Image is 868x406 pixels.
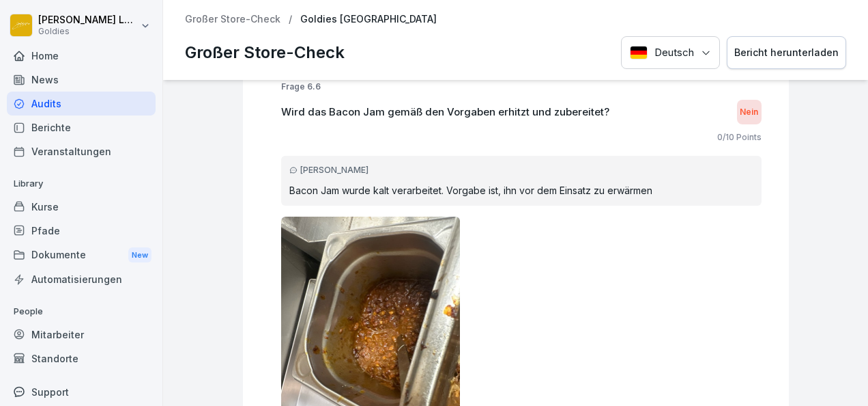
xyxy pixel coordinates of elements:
[654,45,694,61] p: Deutsch
[734,45,839,60] div: Bericht herunterladen
[289,14,292,25] p: /
[289,183,753,198] p: Bacon Jam wurde kalt verarbeitet. Vorgabe ist, ihn vor dem Einsatz zu erwärmen
[185,40,345,65] p: Großer Store-Check
[38,27,138,36] p: Goldies
[7,267,156,291] a: Automatisierungen
[7,323,156,347] a: Mitarbeiter
[7,243,156,268] a: DokumenteNew
[7,347,156,370] a: Standorte
[289,164,753,176] div: [PERSON_NAME]
[7,116,156,139] a: Berichte
[7,92,156,116] a: Audits
[38,14,138,26] p: [PERSON_NAME] Loska
[7,219,156,243] a: Pfade
[7,173,156,195] p: Library
[281,81,762,93] p: Frage 6.6
[737,100,762,124] div: Nein
[621,36,720,70] button: Language
[717,131,762,144] p: 0 / 10 Points
[185,14,280,25] a: Großer Store-Check
[281,105,609,120] p: Wird das Bacon Jam gemäß den Vorgaben erhitzt und zubereitet?
[7,68,156,92] a: News
[727,36,846,70] button: Bericht herunterladen
[7,44,156,68] a: Home
[7,139,156,163] a: Veranstaltungen
[7,380,156,404] div: Support
[300,14,437,25] p: Goldies [GEOGRAPHIC_DATA]
[7,243,156,268] div: Dokumente
[7,195,156,219] a: Kurse
[630,46,648,59] img: Deutsch
[7,301,156,323] p: People
[128,247,151,263] div: New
